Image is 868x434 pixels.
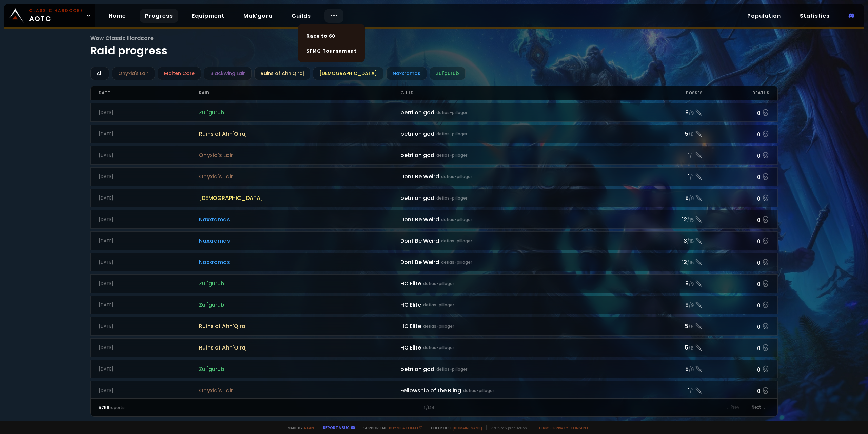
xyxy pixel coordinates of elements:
div: 5 [635,130,703,138]
div: 0 [703,236,770,246]
a: [DATE]Onyxia's Lairpetri on goddefias-pillager1/10 [90,146,778,165]
span: Checkout [427,425,482,430]
small: / 144 [426,405,434,411]
a: [DATE]Onyxia's LairFellowship of the Blingdefias-pillager1/10 [90,381,778,400]
a: [DOMAIN_NAME] [453,425,482,430]
span: Onyxia's Lair [199,172,400,181]
span: Zul'gurub [199,365,400,373]
a: Buy me a coffee [389,425,422,430]
small: defias-pillager [423,281,454,287]
div: [DATE] [99,110,199,116]
a: [DATE]NaxxramasDont Be Weirddefias-pillager12/150 [90,210,778,229]
div: 0 [703,172,770,182]
div: 0 [703,321,770,331]
small: / 1 [690,174,694,181]
small: / 6 [688,345,694,352]
div: petri on god [400,130,635,138]
small: / 15 [687,217,694,224]
span: Wow Classic Hardcore [90,34,778,42]
div: 1 [266,404,601,411]
div: 0 [703,385,770,395]
small: / 1 [690,153,694,159]
div: [DATE] [99,302,199,308]
div: 1 [635,151,703,159]
div: 9 [635,194,703,202]
span: Ruins of Ahn'Qiraj [199,343,400,352]
a: Statistics [794,9,835,23]
a: Privacy [553,425,568,430]
small: / 15 [687,260,694,266]
div: [DATE] [99,238,199,244]
div: 8 [635,108,703,117]
div: 0 [703,108,770,117]
div: 13 [635,237,703,245]
div: Onyxia's Lair [112,67,155,80]
a: SFMG Tournament [302,43,361,58]
small: defias-pillager [441,238,472,244]
div: Prev [723,403,744,412]
a: [DATE]Ruins of Ahn'QirajHC Elitedefias-pillager5/60 [90,317,778,336]
div: HC Elite [400,301,635,309]
span: Naxxramas [199,215,400,224]
div: Dont Be Weird [400,237,635,245]
small: defias-pillager [436,131,467,137]
small: / 6 [688,131,694,138]
span: Zul'gurub [199,108,400,117]
div: Naxxramas [386,67,427,80]
div: 9 [635,279,703,288]
div: Molten Core [158,67,201,80]
small: / 9 [689,195,694,202]
span: Zul'gurub [199,279,400,288]
a: Population [742,9,786,23]
small: defias-pillager [423,302,454,308]
div: 0 [703,279,770,288]
small: defias-pillager [436,110,467,116]
a: Classic HardcoreAOTC [4,4,95,27]
a: [DATE]Zul'gurubpetri on goddefias-pillager8/90 [90,103,778,122]
div: petri on god [400,365,635,373]
a: a fan [304,425,314,430]
small: defias-pillager [436,195,467,201]
small: Classic Hardcore [29,7,83,14]
a: [DATE]Zul'gurubpetri on goddefias-pillager8/90 [90,360,778,378]
div: Blackwing Lair [204,67,252,80]
div: Deaths [703,86,770,100]
div: 12 [635,258,703,266]
span: Ruins of Ahn'Qiraj [199,322,400,331]
div: petri on god [400,194,635,202]
small: defias-pillager [441,174,472,180]
div: Date [99,86,199,100]
small: / 1 [690,388,694,395]
a: Mak'gora [238,9,278,23]
div: HC Elite [400,279,635,288]
div: [DATE] [99,388,199,394]
div: 5 [635,322,703,331]
a: Terms [538,425,551,430]
span: Ruins of Ahn'Qiraj [199,130,400,138]
div: 12 [635,215,703,224]
div: petri on god [400,108,635,117]
a: [DATE]Zul'gurubHC Elitedefias-pillager9/90 [90,296,778,314]
div: 1 [635,386,703,395]
div: [DATE] [99,259,199,265]
small: defias-pillager [423,323,454,329]
div: Dont Be Weird [400,215,635,224]
span: 5756 [99,404,110,410]
a: [DATE]NaxxramasDont Be Weirddefias-pillager13/150 [90,231,778,250]
div: Zul'gurub [430,67,466,80]
div: Bosses [635,86,703,100]
span: Onyxia's Lair [199,151,400,159]
a: Guilds [286,9,316,23]
a: Consent [571,425,589,430]
span: Onyxia's Lair [199,386,400,395]
div: Next [748,403,769,412]
div: Dont Be Weird [400,258,635,266]
span: Support me, [359,425,422,430]
span: v. d752d5 - production [486,425,527,430]
div: [DATE] [99,195,199,201]
a: [DATE]Ruins of Ahn'Qirajpetri on goddefias-pillager5/60 [90,125,778,143]
div: 0 [703,364,770,374]
small: defias-pillager [423,345,454,351]
a: Race to 60 [302,28,361,43]
div: 0 [703,257,770,267]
